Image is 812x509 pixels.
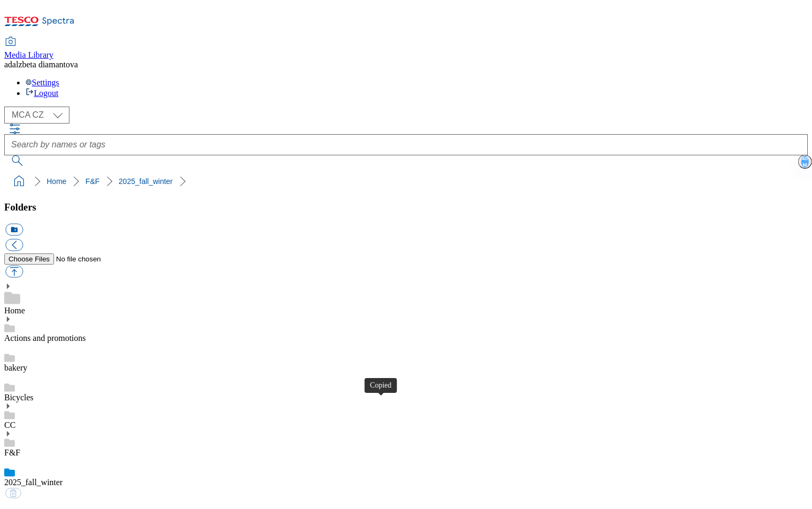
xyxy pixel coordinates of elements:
a: Settings [25,78,59,87]
a: home [11,173,28,190]
a: F&F [4,448,20,457]
a: bakery [4,363,28,372]
a: Bicycles [4,393,33,402]
a: Actions and promotions [4,334,86,343]
span: alzbeta diamantova [12,60,78,69]
nav: breadcrumb [4,171,808,191]
span: Media Library [4,50,54,59]
a: F&F [85,177,99,186]
a: 2025_fall_winter [119,177,173,186]
a: Logout [25,89,58,98]
h3: Folders [4,201,808,213]
a: 2025_fall_winter [4,478,63,487]
a: Home [47,177,66,186]
a: Home [4,306,25,315]
span: ad [4,60,12,69]
a: CC [4,420,15,429]
input: Search by names or tags [4,134,808,155]
a: Media Library [4,38,54,60]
